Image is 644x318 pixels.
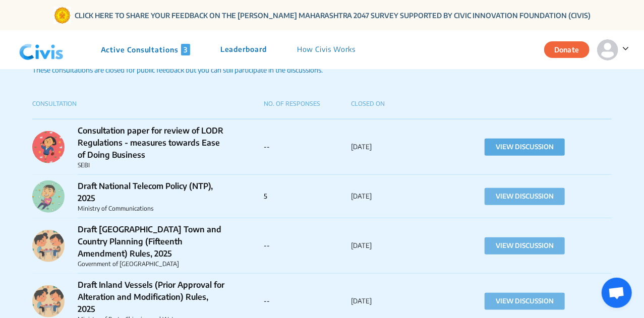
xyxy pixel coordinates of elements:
img: n3up77s6drunkl3q7mnom4rmg7o2 [32,180,65,213]
p: Active Consultations [101,44,190,55]
p: CLOSED ON [351,99,438,108]
p: These consultations are closed for public feedback but you can still participate in the discussions. [32,65,612,75]
a: Donate [544,44,597,54]
a: CLICK HERE TO SHARE YOUR FEEDBACK ON THE [PERSON_NAME] MAHARASHTRA 2047 SURVEY SUPPORTED BY CIVIC... [75,10,591,21]
p: [DATE] [351,192,438,202]
button: VIEW DISCUSSION [485,188,565,205]
p: -- [264,241,351,251]
p: [DATE] [351,296,438,306]
p: [DATE] [351,142,438,152]
img: Gom Logo [53,7,71,24]
p: Draft National Telecom Policy (NTP), 2025 [78,180,227,204]
button: VIEW DISCUSSION [485,237,565,255]
p: Leaderboard [220,44,267,55]
p: SEBI [78,161,227,170]
p: Draft [GEOGRAPHIC_DATA] Town and Country Planning (Fifteenth Amendment) Rules, 2025 [78,223,227,260]
p: -- [264,142,351,152]
p: Government of [GEOGRAPHIC_DATA] [78,260,227,269]
p: CONSULTATION [32,99,264,108]
img: wr1mba3wble6xs6iajorg9al0z4x [32,131,65,163]
p: Consultation paper for review of LODR Regulations - measures towards Ease of Doing Business [78,124,227,161]
p: NO. OF RESPONSES [264,99,351,108]
img: zzuleu93zrig3qvd2zxvqbhju8kc [32,230,65,262]
button: VIEW DISCUSSION [485,293,565,310]
img: person-default.svg [597,39,618,60]
img: zzuleu93zrig3qvd2zxvqbhju8kc [32,285,65,317]
span: 3 [181,44,190,55]
p: How Civis Works [297,44,356,55]
p: [DATE] [351,241,438,251]
p: -- [264,296,351,306]
p: Draft Inland Vessels (Prior Approval for Alteration and Modification) Rules, 2025 [78,279,227,315]
button: Donate [544,41,590,58]
p: Ministry of Communications [78,204,227,213]
p: 5 [264,192,351,202]
a: Open chat [602,278,632,308]
button: VIEW DISCUSSION [485,139,565,156]
img: navlogo.png [15,35,68,65]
